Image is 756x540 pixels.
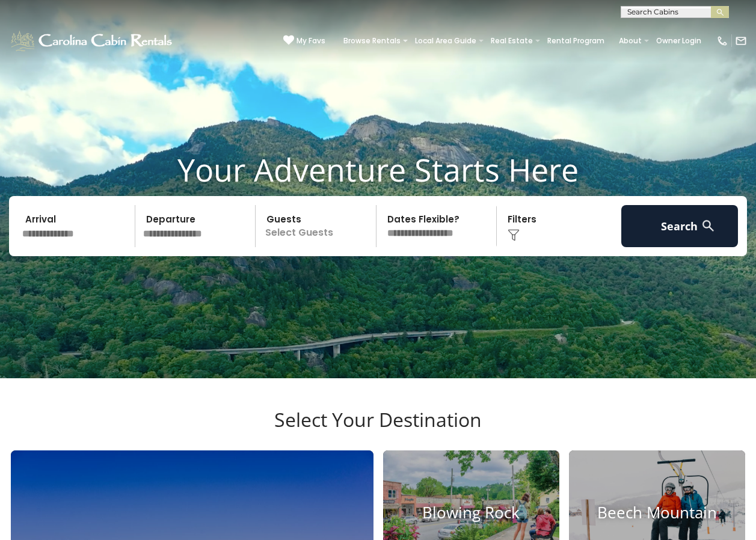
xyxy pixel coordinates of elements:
img: White-1-1-2.png [9,29,176,53]
a: Real Estate [485,32,539,49]
span: My Favs [297,35,325,46]
img: filter--v1.png [508,229,520,241]
a: Local Area Guide [409,32,482,49]
h4: Blowing Rock [383,504,559,523]
h1: Your Adventure Starts Here [9,151,747,188]
button: Search [621,205,739,247]
a: Rental Program [541,32,610,49]
a: My Favs [283,35,325,47]
a: About [613,32,648,49]
a: Browse Rentals [337,32,407,49]
h4: Beech Mountain [569,504,745,523]
h3: Select Your Destination [9,408,747,450]
p: Select Guests [259,205,376,247]
img: search-regular-white.png [701,218,716,233]
a: Owner Login [650,32,707,49]
img: mail-regular-white.png [735,35,747,47]
img: phone-regular-white.png [716,35,728,47]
